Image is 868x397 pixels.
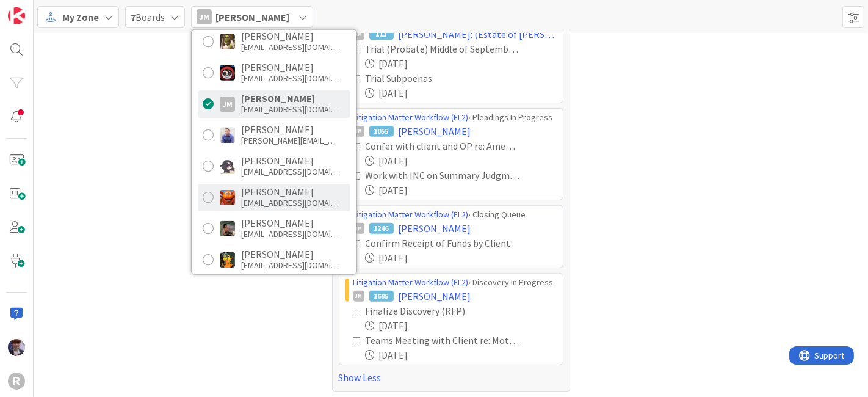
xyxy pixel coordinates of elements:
[241,186,339,197] div: [PERSON_NAME]
[353,276,557,289] div: › Discovery In Progress
[8,339,25,356] img: ML
[366,71,493,86] div: Trial Subpoenas
[241,228,339,239] div: [EMAIL_ADDRESS][DOMAIN_NAME]
[369,126,394,137] div: 1055
[369,291,394,302] div: 1695
[369,223,394,234] div: 1246
[366,42,520,56] div: Trial (Probate) Middle of September(9th-10th)
[353,111,557,124] div: › Pleadings In Progress
[215,10,289,24] span: [PERSON_NAME]
[220,158,235,173] img: KN
[220,34,235,49] img: DG
[366,183,557,197] div: [DATE]
[366,139,520,153] div: Confer with client and OP re: Amended Answer.
[131,10,165,24] span: Boards
[241,62,339,73] div: [PERSON_NAME]
[131,11,136,23] b: 7
[366,153,557,168] div: [DATE]
[353,208,557,221] div: › Closing Queue
[241,104,339,115] div: [EMAIL_ADDRESS][DOMAIN_NAME]
[399,221,471,236] span: [PERSON_NAME]
[366,348,557,362] div: [DATE]
[366,318,557,333] div: [DATE]
[8,7,25,24] img: Visit kanbanzone.com
[220,220,235,236] img: MW
[241,260,339,271] div: [EMAIL_ADDRESS][DOMAIN_NAME]
[353,291,364,302] div: JM
[369,29,394,40] div: 111
[241,124,339,135] div: [PERSON_NAME]
[366,86,557,100] div: [DATE]
[353,223,364,234] div: JM
[220,252,235,267] img: MR
[353,29,364,40] div: JM
[8,373,25,390] div: R
[366,250,557,265] div: [DATE]
[241,135,339,146] div: [PERSON_NAME][EMAIL_ADDRESS][DOMAIN_NAME]
[241,217,339,228] div: [PERSON_NAME]
[26,2,56,16] span: Support
[241,42,339,53] div: [EMAIL_ADDRESS][DOMAIN_NAME]
[366,56,557,71] div: [DATE]
[366,168,520,183] div: Work with INC on Summary Judgment Memorandum.
[197,9,212,24] div: JM
[366,304,510,318] div: Finalize Discovery (RFP)
[241,31,339,42] div: [PERSON_NAME]
[366,236,520,250] div: Confirm Receipt of Funds by Client
[220,189,235,205] img: KA
[220,127,235,142] img: JG
[339,370,563,385] a: Show Less
[399,27,557,42] span: [PERSON_NAME]: (Estate of [PERSON_NAME])
[353,209,469,220] a: Litigation Matter Workflow (FL2)
[241,166,339,177] div: [EMAIL_ADDRESS][DOMAIN_NAME]
[241,155,339,166] div: [PERSON_NAME]
[353,126,364,137] div: JM
[241,73,339,84] div: [EMAIL_ADDRESS][DOMAIN_NAME]
[62,10,99,24] span: My Zone
[241,93,339,104] div: [PERSON_NAME]
[241,249,339,260] div: [PERSON_NAME]
[353,112,469,123] a: Litigation Matter Workflow (FL2)
[399,124,471,139] span: [PERSON_NAME]
[220,65,235,80] img: JS
[220,96,235,111] div: JM
[399,289,471,304] span: [PERSON_NAME]
[353,277,469,288] a: Litigation Matter Workflow (FL2)
[241,197,339,208] div: [EMAIL_ADDRESS][DOMAIN_NAME]
[366,333,520,348] div: Teams Meeting with Client re: Motion to Strike / Make more Definite.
